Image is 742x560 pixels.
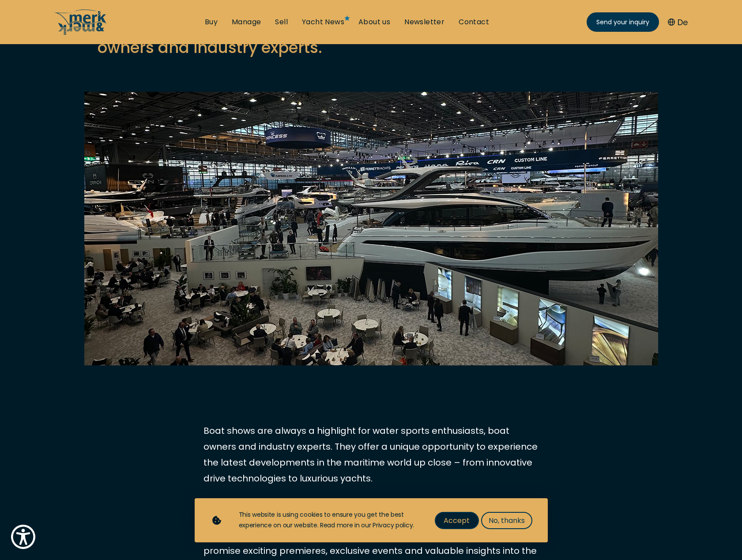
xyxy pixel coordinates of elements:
[435,512,479,529] button: Accept
[404,17,444,27] a: Newsletter
[9,522,38,551] button: Show Accessibility Preferences
[232,17,261,27] a: Manage
[596,18,649,27] span: Send your inquiry
[302,17,344,27] a: Yacht News
[84,92,658,365] img: Merk&Merk
[668,16,688,28] button: De
[459,17,489,27] a: Contact
[205,17,218,27] a: Buy
[481,512,532,529] button: No, thanks
[373,521,413,530] a: Privacy policy
[239,510,417,531] div: This website is using cookies to ensure you get the best experience on our website. Read more in ...
[587,12,659,32] a: Send your inquiry
[275,17,288,27] a: Sell
[489,515,525,526] span: No, thanks
[203,423,539,486] p: Boat shows are always a highlight for water sports enthusiasts, boat owners and industry experts....
[98,21,645,56] p: Boat shows are always a highlight for water sports enthusiasts, boat owners and industry experts.
[358,17,390,27] a: About us
[444,515,470,526] span: Accept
